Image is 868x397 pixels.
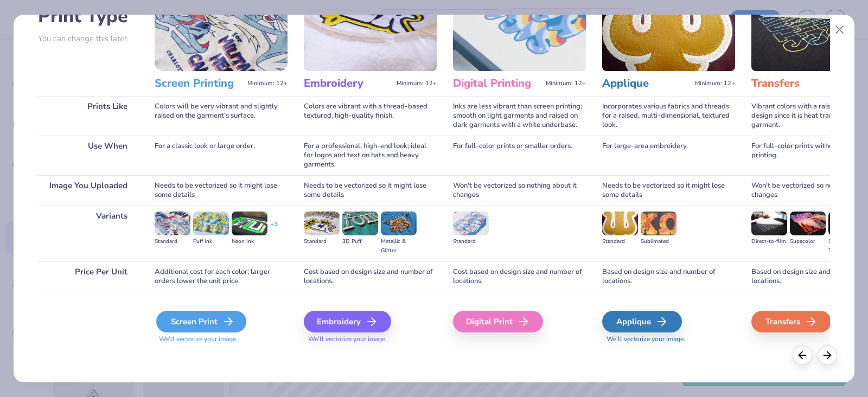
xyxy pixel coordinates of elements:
div: Prints Like [38,96,138,136]
img: Standard [453,212,489,235]
span: Minimum: 12+ [397,80,437,87]
div: Direct-to-film [751,237,787,246]
span: We'll vectorize your image. [602,335,735,344]
div: For a professional, high-end look; ideal for logos and text on hats and heavy garments. [304,136,437,175]
div: Additional cost for each color; larger orders lower the unit price. [155,261,288,292]
p: You can change this later. [38,34,138,43]
div: Needs to be vectorized so it might lose some details [602,175,735,206]
img: Standard [304,212,340,235]
div: Cost based on design size and number of locations. [453,261,586,292]
div: Variants [38,206,138,261]
div: Based on design size and number of locations. [602,261,735,292]
div: + 3 [270,220,278,238]
div: Standard [453,237,489,246]
div: Cost based on design size and number of locations. [304,261,437,292]
div: Digital Print [453,311,543,332]
span: Minimum: 12+ [247,80,288,87]
img: Puff Ink [193,212,229,235]
img: Standard [155,212,190,235]
div: Inks are less vibrant than screen printing; smooth on light garments and raised on dark garments ... [453,96,586,136]
span: We'll vectorize your image. [304,335,437,344]
div: Image You Uploaded [38,175,138,206]
span: We'll vectorize your image. [155,335,288,344]
div: For full-color prints or smaller orders. [453,136,586,175]
div: Screen Transfer [828,237,864,255]
div: Needs to be vectorized so it might lose some details [304,175,437,206]
div: Colors are vibrant with a thread-based textured, high-quality finish. [304,96,437,136]
div: Needs to be vectorized so it might lose some details [155,175,288,206]
img: Metallic & Glitter [381,212,417,235]
span: Minimum: 12+ [695,80,735,87]
h3: Transfers [751,76,840,91]
div: Transfers [751,311,831,332]
div: Won't be vectorized so nothing about it changes [453,175,586,206]
span: Minimum: 12+ [546,80,586,87]
div: For large-area embroidery. [602,136,735,175]
div: Embroidery [304,311,391,332]
img: Standard [602,212,638,235]
div: Standard [304,237,340,246]
h3: Screen Printing [155,76,243,91]
img: Screen Transfer [828,212,864,235]
div: Supacolor [790,237,826,246]
div: Incorporates various fabrics and threads for a raised, multi-dimensional, textured look. [602,96,735,136]
img: Direct-to-film [751,212,787,235]
div: Sublimated [641,237,676,246]
div: For a classic look or large order. [155,136,288,175]
div: Neon Ink [232,237,267,246]
div: Puff Ink [193,237,229,246]
div: Metallic & Glitter [381,237,417,255]
div: Applique [602,311,682,332]
div: Screen Print [156,311,246,332]
div: Standard [602,237,638,246]
h3: Embroidery [304,76,392,91]
div: 3D Puff [342,237,378,246]
img: 3D Puff [342,212,378,235]
div: Standard [155,237,190,246]
div: Colors will be very vibrant and slightly raised on the garment's surface. [155,96,288,136]
img: Neon Ink [232,212,267,235]
button: Close [829,20,850,40]
div: Use When [38,136,138,175]
div: Price Per Unit [38,261,138,292]
img: Supacolor [790,212,826,235]
img: Sublimated [641,212,676,235]
h3: Digital Printing [453,76,541,91]
h3: Applique [602,76,691,91]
